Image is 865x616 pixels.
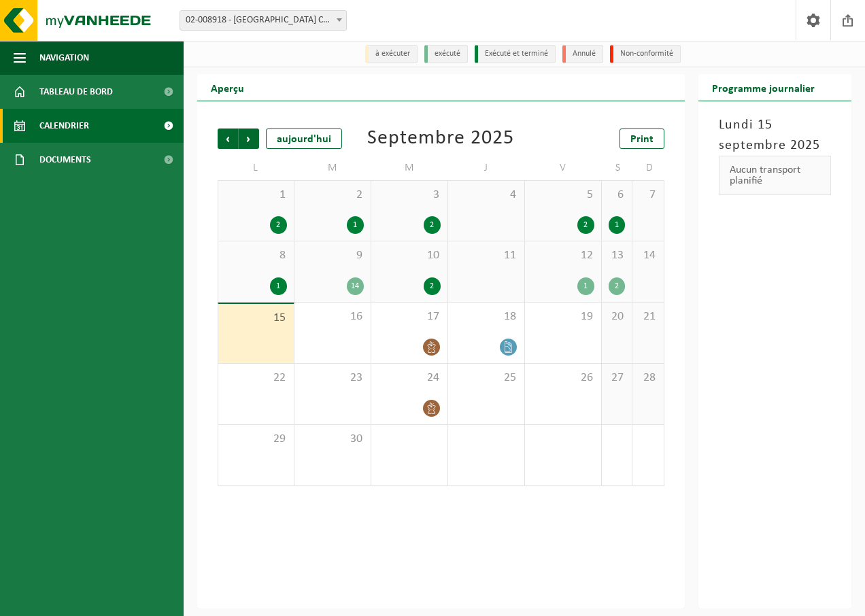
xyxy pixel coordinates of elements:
span: 2 [301,188,364,203]
span: Précédent [218,129,238,149]
div: 14 [347,277,364,295]
span: 29 [225,432,287,447]
div: 1 [609,216,626,234]
span: 8 [225,248,287,263]
span: 02-008918 - IPALLE CHIMAY - CHIMAY [180,11,346,30]
td: J [448,156,525,180]
span: 10 [378,248,441,263]
span: 25 [455,371,518,386]
span: 7 [639,188,656,203]
span: 23 [301,371,364,386]
span: Calendrier [39,109,89,143]
div: 2 [270,216,287,234]
span: 21 [639,309,656,324]
span: 5 [532,188,594,203]
span: 15 [225,311,287,326]
span: 12 [532,248,594,263]
td: M [294,156,371,180]
li: Annulé [562,45,603,63]
span: 27 [609,371,626,386]
span: Suivant [239,129,259,149]
a: Print [620,129,664,149]
span: Tableau de bord [39,75,113,109]
span: 9 [301,248,364,263]
span: 02-008918 - IPALLE CHIMAY - CHIMAY [180,10,347,31]
span: 18 [455,309,518,324]
span: 17 [378,309,441,324]
div: 1 [270,277,287,295]
span: 1 [225,188,287,203]
li: exécuté [424,45,468,63]
span: Print [630,134,654,145]
span: 19 [532,309,594,324]
div: 2 [609,277,626,295]
span: 11 [455,248,518,263]
td: L [218,156,294,180]
td: V [525,156,602,180]
div: 2 [424,216,441,234]
span: 20 [609,309,626,324]
span: 22 [225,371,287,386]
div: Septembre 2025 [367,129,514,149]
span: Navigation [39,41,89,75]
td: M [371,156,448,180]
td: D [632,156,664,180]
span: 28 [639,371,656,386]
div: 2 [424,277,441,295]
span: Documents [39,143,91,177]
span: 14 [639,248,656,263]
h2: Programme journalier [698,74,828,101]
li: à exécuter [365,45,418,63]
h3: Lundi 15 septembre 2025 [719,115,832,156]
h2: Aperçu [197,74,258,101]
span: 26 [532,371,594,386]
div: 2 [577,216,594,234]
div: 1 [577,277,594,295]
div: Aucun transport planifié [719,156,832,195]
span: 6 [609,188,626,203]
span: 3 [378,188,441,203]
li: Exécuté et terminé [475,45,556,63]
td: S [602,156,633,180]
li: Non-conformité [610,45,681,63]
span: 30 [301,432,364,447]
span: 24 [378,371,441,386]
span: 13 [609,248,626,263]
span: 16 [301,309,364,324]
div: aujourd'hui [266,129,342,149]
span: 4 [455,188,518,203]
div: 1 [347,216,364,234]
